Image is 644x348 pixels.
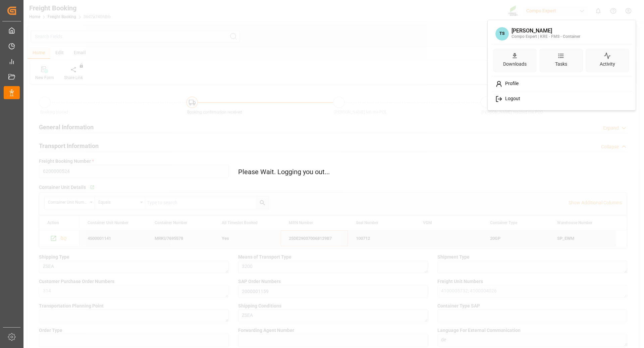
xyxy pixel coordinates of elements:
p: Please Wait. Logging you out... [238,167,406,177]
div: [PERSON_NAME] [512,28,580,34]
span: Profile [502,81,519,87]
span: Logout [502,96,520,102]
div: Compo Expert | KRE - FMS - Container [512,34,580,40]
div: Tasks [554,59,569,69]
span: TS [495,27,509,41]
div: Downloads [502,59,528,69]
div: Activity [598,59,616,69]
